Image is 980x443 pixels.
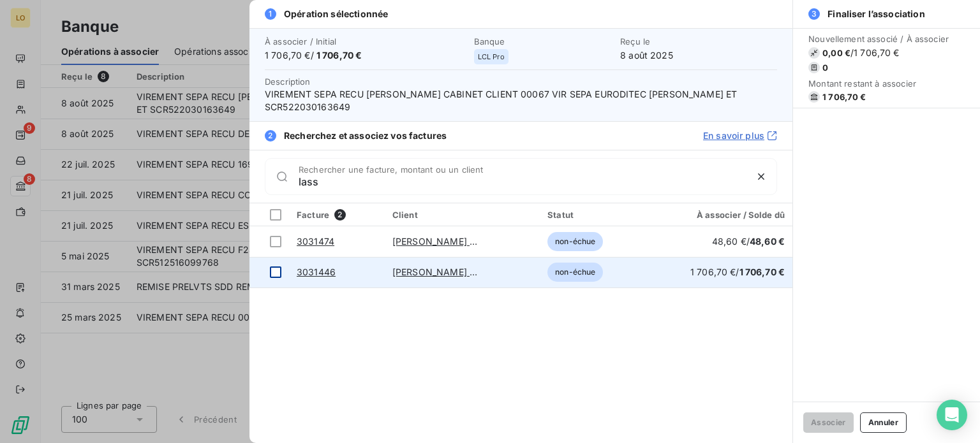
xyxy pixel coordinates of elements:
[265,49,466,62] span: 1 706,70 € /
[547,210,639,220] div: Statut
[712,236,785,247] span: 48,60 € /
[828,8,924,20] span: Finaliser l’association
[822,48,850,58] span: 0,00 €
[620,36,777,62] div: 8 août 2025
[860,412,907,433] button: Annuler
[297,209,377,221] div: Facture
[655,210,785,220] div: À associer / Solde dû
[265,8,276,20] span: 1
[284,8,388,20] span: Opération sélectionnée
[620,36,777,47] span: Reçu le
[265,76,311,87] span: Description
[284,129,447,142] span: Recherchez et associez vos factures
[690,266,785,277] span: 1 706,70 € /
[822,62,828,73] span: 0
[808,34,949,44] span: Nouvellement associé / À associer
[808,78,949,89] span: Montant restant à associer
[547,232,603,251] span: non-échue
[739,266,785,277] span: 1 706,70 €
[937,400,967,430] div: Open Intercom Messenger
[316,50,362,61] span: 1 706,70 €
[822,92,866,102] span: 1 706,70 €
[392,236,509,247] a: [PERSON_NAME] CABINET
[474,36,612,47] span: Banque
[850,47,900,59] span: / 1 706,70 €
[803,412,854,433] button: Associer
[750,236,785,247] span: 48,60 €
[547,263,603,282] span: non-échue
[299,175,746,188] input: placeholder
[297,266,336,277] a: 3031446
[297,236,334,247] a: 3031474
[392,210,532,220] div: Client
[265,36,466,47] span: À associer / Initial
[478,53,505,61] span: LCL Pro
[265,130,276,142] span: 2
[703,129,777,142] a: En savoir plus
[808,8,820,20] span: 3
[334,209,346,221] span: 2
[392,266,509,277] a: [PERSON_NAME] CABINET
[265,88,777,113] span: VIREMENT SEPA RECU [PERSON_NAME] CABINET CLIENT 00067 VIR SEPA EURODITEC [PERSON_NAME] ET SCR5220...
